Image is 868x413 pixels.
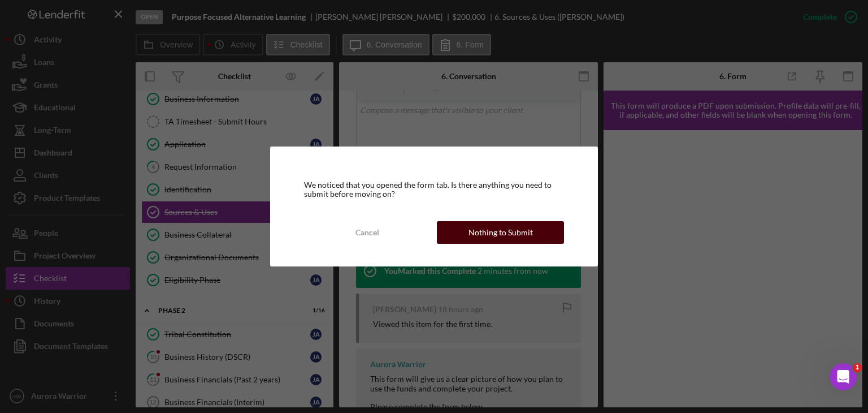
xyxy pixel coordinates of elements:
button: Cancel [304,221,431,244]
div: We noticed that you opened the form tab. Is there anything you need to submit before moving on? [304,180,565,199]
button: Nothing to Submit [437,221,564,244]
div: Cancel [355,221,379,244]
span: 1 [853,363,862,372]
div: Nothing to Submit [468,221,533,244]
iframe: Intercom live chat [830,363,857,390]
